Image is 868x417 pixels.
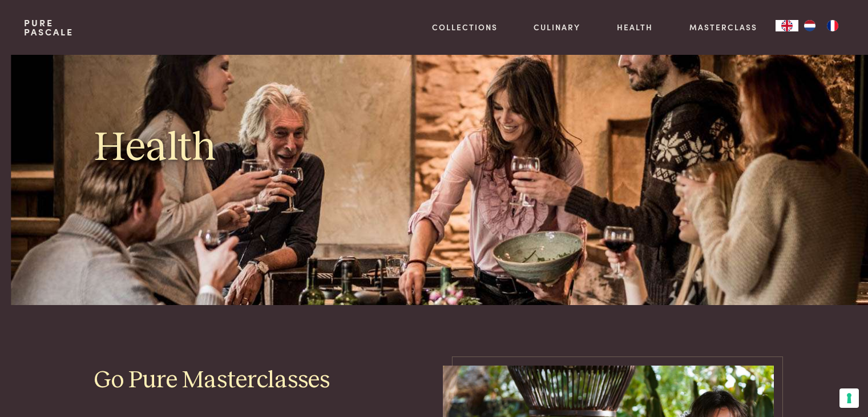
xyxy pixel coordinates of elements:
[94,122,425,174] h1: Health
[534,21,580,33] a: Culinary
[776,20,844,31] aside: Language selected: English
[821,20,844,31] a: FR
[776,20,798,31] a: EN
[776,20,798,31] div: Language
[798,20,821,31] a: NL
[839,388,859,408] button: Your consent preferences for tracking technologies
[798,20,844,31] ul: Language list
[689,21,757,33] a: Masterclass
[24,18,74,37] a: PurePascale
[94,366,356,396] h2: Go Pure Masterclasses
[432,21,498,33] a: Collections
[617,21,653,33] a: Health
